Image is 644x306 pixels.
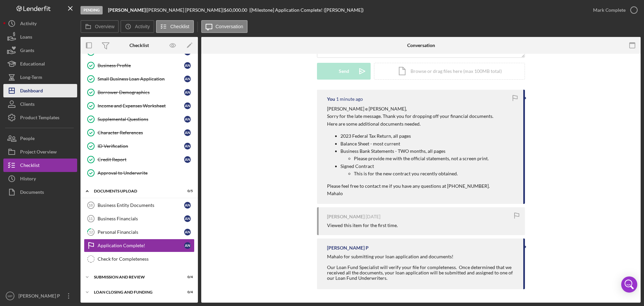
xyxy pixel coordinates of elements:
[20,44,34,59] div: Grants
[98,203,184,208] div: Business Entity Documents
[327,214,365,219] div: [PERSON_NAME]
[3,145,77,159] button: Project Overview
[3,289,77,303] button: MP[PERSON_NAME] P
[89,203,93,207] tspan: 10
[181,290,193,294] div: 0 / 4
[3,172,77,185] button: History
[98,170,194,176] div: Approval to Underwrite
[184,242,191,249] div: A N
[201,20,248,33] button: Conversation
[340,132,493,140] p: 2023 Federal Tax Return, all pages
[340,147,493,155] p: Business Bank Statements - TWO months, all pages
[98,76,184,82] div: Small Business Loan Application
[98,143,184,149] div: ID Verification
[327,245,369,251] div: [PERSON_NAME] P
[184,76,191,82] div: A N
[327,105,493,113] p: [PERSON_NAME] e [PERSON_NAME],
[20,71,42,86] div: Long-Term
[3,111,77,124] button: Product Templates
[156,20,194,33] button: Checklist
[3,30,77,44] button: Loans
[94,189,176,193] div: DOCUMENTS UPLOAD
[3,17,77,30] button: Activity
[84,166,195,180] a: Approval to Underwrite
[84,225,195,239] a: 12Personal FinancialsAN
[20,132,35,147] div: People
[95,24,114,29] label: Overview
[3,84,77,97] button: Dashboard
[249,7,364,13] div: | [Milestone] Application Complete! ([PERSON_NAME])
[3,97,77,111] button: Clients
[84,72,195,86] a: Small Business Loan ApplicationAN
[84,199,195,212] a: 10Business Entity DocumentsAN
[3,159,77,172] button: Checklist
[3,132,77,145] button: People
[336,96,363,102] time: 2025-08-29 19:40
[84,99,195,113] a: Income and Expenses WorksheetAN
[181,189,193,193] div: 0 / 5
[184,215,191,222] div: A N
[170,24,190,29] label: Checklist
[339,63,349,80] div: Send
[108,7,146,13] b: [PERSON_NAME]
[129,43,149,48] div: Checklist
[98,117,184,122] div: Supplemental Questions
[98,103,184,108] div: Income and Expenses Worksheet
[108,7,147,13] div: |
[327,96,335,102] div: You
[3,185,77,199] button: Documents
[184,116,191,123] div: A N
[84,126,195,139] a: Character ReferencesAN
[20,111,59,126] div: Product Templates
[327,113,493,120] p: Sorry for the late message. Thank you for dropping off your financial documents.
[586,3,641,17] button: Mark Complete
[89,217,93,221] tspan: 11
[327,120,493,128] p: Here are some additional documents needed.
[327,265,517,281] div: Our Loan Fund Specialist will verify your file for completeness. Once determined that we received...
[98,90,184,95] div: Borrower Demographics
[20,159,40,174] div: Checklist
[84,252,195,266] a: Check for Completeness
[94,275,176,279] div: SUBMISSION AND REVIEW
[135,24,150,29] label: Activity
[184,229,191,235] div: A N
[98,256,194,262] div: Check for Completeness
[98,63,184,68] div: Business Profile
[184,102,191,109] div: A N
[407,43,435,48] div: Conversation
[3,44,77,57] button: Grants
[20,145,57,160] div: Project Overview
[366,214,380,219] time: 2025-08-15 07:58
[120,20,154,33] button: Activity
[184,89,191,96] div: A N
[354,155,493,162] p: Please provide me with the official statements, not a screen print.
[340,163,493,170] p: Signed Contract
[327,182,493,190] p: Please feel free to contact me if you have any questions at [PHONE_NUMBER].
[184,156,191,163] div: A N
[3,71,77,84] button: Long-Term
[84,59,195,72] a: Business ProfileAN
[8,294,12,298] text: MP
[340,140,493,147] p: Balance Sheet - most current
[327,254,517,259] div: Mahalo for submitting your loan application and documents!
[621,276,637,293] div: Open Intercom Messenger
[181,275,193,279] div: 0 / 4
[84,153,195,166] a: Credit ReportAN
[224,7,249,13] div: $60,000.00
[317,63,371,80] button: Send
[216,24,244,29] label: Conversation
[184,143,191,149] div: A N
[98,130,184,135] div: Character References
[20,84,43,99] div: Dashboard
[20,57,45,72] div: Educational
[20,185,44,201] div: Documents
